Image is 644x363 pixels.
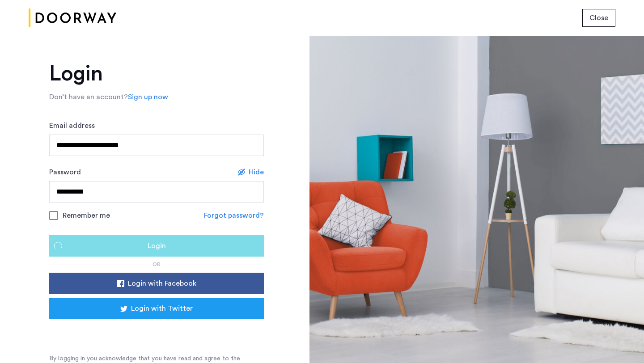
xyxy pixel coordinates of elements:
a: Sign up now [128,92,168,102]
label: Password [49,167,81,177]
button: button [582,9,615,27]
h1: Login [49,63,264,84]
span: Login with Facebook [128,278,196,289]
button: button [49,273,264,294]
span: or [153,262,161,267]
img: logo [29,1,116,35]
label: Email address [49,120,95,131]
iframe: Sign in with Google Button [63,322,250,342]
span: Hide [249,167,264,177]
span: Close [589,13,608,23]
span: Login [148,241,166,251]
span: Don’t have an account? [49,93,128,101]
span: Remember me [63,210,110,221]
button: button [49,235,264,257]
span: Login with Twitter [131,303,193,314]
button: button [49,298,264,319]
a: Forgot password? [204,210,264,221]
